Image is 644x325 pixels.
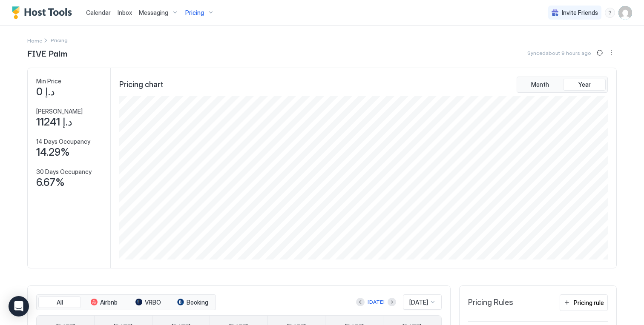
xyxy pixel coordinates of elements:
[595,48,605,58] button: Sync prices
[562,9,598,17] span: Invite Friends
[27,46,67,59] span: FIVE Palm
[36,86,55,98] span: د.إ 0
[36,77,61,85] span: Min Price
[36,168,92,176] span: 30 Days Occupancy
[36,146,70,159] span: 14.29%
[618,6,632,20] div: User profile
[356,298,365,306] button: Previous month
[574,298,604,307] div: Pricing rule
[187,299,208,306] span: Booking
[185,9,204,17] span: Pricing
[83,296,125,308] button: Airbnb
[468,298,513,308] span: Pricing Rules
[36,116,72,128] span: د.إ 11241
[86,8,111,17] a: Calendar
[27,36,42,45] div: Breadcrumb
[605,8,615,18] div: menu
[607,48,617,58] div: menu
[563,79,606,91] button: Year
[171,296,214,308] button: Booking
[51,37,68,43] span: Breadcrumb
[145,299,161,306] span: VRBO
[127,296,170,308] button: VRBO
[12,6,76,19] a: Host Tools Logo
[27,36,42,45] a: Home
[531,81,549,88] span: Month
[366,297,386,307] button: [DATE]
[57,299,63,306] span: All
[36,138,90,145] span: 14 Days Occupancy
[119,80,163,90] span: Pricing chart
[139,9,168,17] span: Messaging
[578,81,591,88] span: Year
[517,77,608,93] div: tab-group
[100,299,118,306] span: Airbnb
[86,9,111,16] span: Calendar
[38,296,81,308] button: All
[9,296,29,316] div: Open Intercom Messenger
[560,294,608,311] button: Pricing rule
[409,299,428,306] span: [DATE]
[36,108,83,115] span: [PERSON_NAME]
[118,8,132,17] a: Inbox
[36,176,65,189] span: 6.67%
[388,298,396,306] button: Next month
[118,9,132,16] span: Inbox
[27,37,42,44] span: Home
[368,298,385,306] div: [DATE]
[607,48,617,58] button: More options
[519,79,561,91] button: Month
[527,50,591,56] span: Synced about 9 hours ago
[36,294,216,311] div: tab-group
